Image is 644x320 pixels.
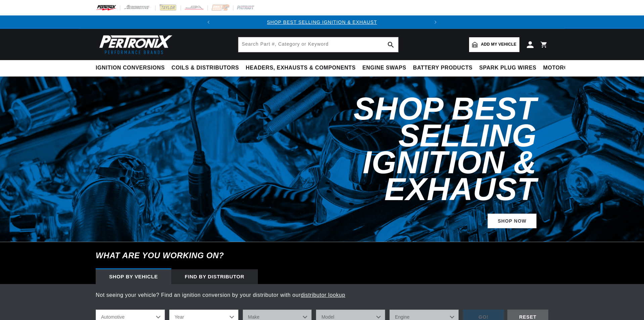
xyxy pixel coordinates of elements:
a: SHOP BEST SELLING IGNITION & EXHAUST [267,19,377,25]
div: 1 of 2 [215,18,429,26]
button: search button [383,37,398,52]
span: Add my vehicle [481,41,516,48]
input: Search Part #, Category or Keyword [238,37,398,52]
summary: Motorcycle [540,60,587,76]
a: Add my vehicle [469,37,519,52]
span: Headers, Exhausts & Components [246,64,356,72]
span: Coils & Distributors [172,64,239,72]
summary: Ignition Conversions [96,60,168,76]
summary: Battery Products [410,60,476,76]
p: Not seeing your vehicle? Find an ignition conversion by your distributor with our [96,291,548,300]
summary: Spark Plug Wires [476,60,540,76]
div: Shop by vehicle [96,269,171,284]
span: Battery Products [413,64,472,72]
div: Announcement [215,18,429,26]
slideshow-component: Translation missing: en.sections.announcements.announcement_bar [79,15,565,29]
summary: Coils & Distributors [168,60,242,76]
summary: Headers, Exhausts & Components [242,60,359,76]
span: Motorcycle [543,64,583,72]
div: Find by Distributor [171,269,258,284]
a: distributor lookup [301,292,346,298]
h2: Shop Best Selling Ignition & Exhaust [249,95,537,203]
h6: What are you working on? [79,242,565,269]
span: Ignition Conversions [96,64,165,72]
span: Engine Swaps [362,64,406,72]
summary: Engine Swaps [359,60,410,76]
button: Translation missing: en.sections.announcements.next_announcement [429,15,442,29]
a: SHOP NOW [488,214,537,229]
span: Spark Plug Wires [479,64,536,72]
button: Translation missing: en.sections.announcements.previous_announcement [202,15,215,29]
img: Pertronix [96,33,173,56]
